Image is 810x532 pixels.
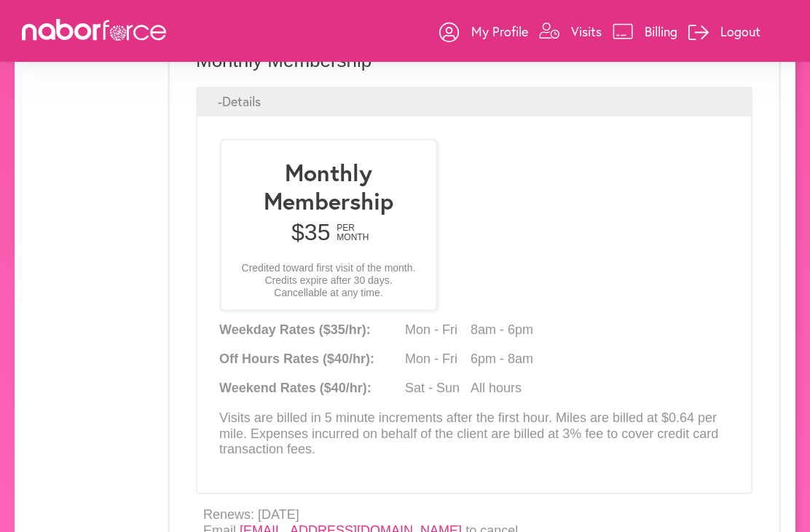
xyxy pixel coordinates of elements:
[688,9,760,53] a: Logout
[232,287,425,299] p: Cancellable at any time.
[219,410,729,458] p: Visits are billed in 5 minute increments after the first hour. Miles are billed at $0.64 per mile...
[405,322,471,338] span: Mon - Fri
[613,9,677,53] a: Billing
[471,322,536,338] span: 8am - 6pm
[232,159,425,215] h3: Monthly Membership
[471,23,528,40] p: My Profile
[405,381,471,397] span: Sat - Sun
[405,352,471,368] span: Mon - Fri
[471,352,536,368] span: 6pm - 8am
[571,23,602,40] p: Visits
[232,218,425,246] p: $ 35
[323,352,374,366] span: ($ 40 /hr):
[645,23,677,40] p: Billing
[232,262,425,274] p: Credited toward first visit of the month.
[196,87,752,117] div: - Details
[232,274,425,287] p: Credits expire after 30 days.
[320,381,371,395] span: ($ 40 /hr):
[219,352,401,368] span: Off Hours Rates
[471,381,536,397] span: All hours
[720,23,760,40] p: Logout
[219,322,401,338] span: Weekday Rates
[539,9,602,53] a: Visits
[219,381,401,397] span: Weekend Rates
[439,9,528,53] a: My Profile
[337,223,366,242] span: per month
[319,322,371,337] span: ($ 35 /hr):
